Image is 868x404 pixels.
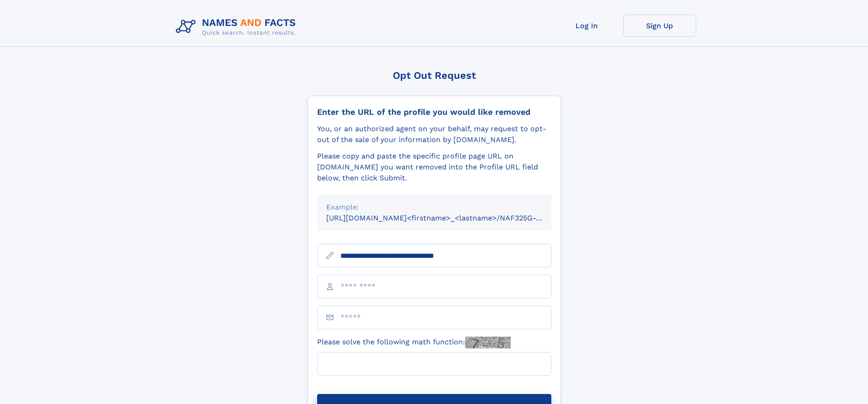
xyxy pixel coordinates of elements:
a: Log In [550,15,623,37]
div: Enter the URL of the profile you would like removed [317,107,551,117]
a: Sign Up [623,15,696,37]
label: Please solve the following math function: [317,337,511,348]
div: Opt Out Request [308,70,561,81]
div: You, or an authorized agent on your behalf, may request to opt-out of the sale of your informatio... [317,123,551,145]
img: Logo Names and Facts [172,15,303,39]
div: Please copy and paste the specific profile page URL on [DOMAIN_NAME] you want removed into the Pr... [317,151,551,184]
small: [URL][DOMAIN_NAME]<firstname>_<lastname>/NAF325G-xxxxxxxx [326,214,569,222]
div: Example: [326,202,542,213]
